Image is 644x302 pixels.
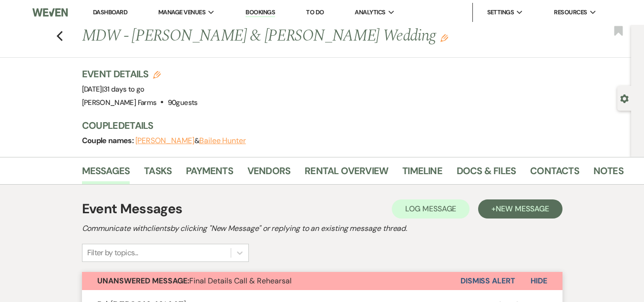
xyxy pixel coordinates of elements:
span: New Message [496,204,549,214]
span: Settings [487,8,514,17]
h1: MDW - [PERSON_NAME] & [PERSON_NAME] Wedding [82,25,509,48]
h3: Couple Details [82,119,616,132]
span: 90 guests [168,98,198,107]
img: Weven Logo [32,2,68,22]
button: Edit [440,33,448,42]
a: Docs & Files [457,163,516,184]
a: Notes [593,163,624,184]
span: Hide [531,276,547,286]
a: Dashboard [93,8,127,16]
span: Couple names: [82,135,135,146]
span: | [102,84,144,94]
span: Analytics [355,8,385,17]
span: 31 days to go [103,84,144,94]
button: Unanswered Message:Final Details Call & Rehearsal [82,272,460,290]
span: Resources [554,8,587,17]
button: Hide [515,272,562,290]
span: Final Details Call & Rehearsal [97,276,292,286]
span: & [135,136,246,146]
a: Payments [186,163,233,184]
a: Contacts [530,163,579,184]
span: [PERSON_NAME] Farms [82,98,157,107]
h3: Event Details [82,67,198,81]
button: +New Message [478,199,562,219]
a: Vendors [247,163,290,184]
a: Messages [82,163,130,184]
button: Log Message [392,199,470,219]
a: Tasks [144,163,172,184]
a: Timeline [402,163,442,184]
a: Bookings [245,8,275,17]
button: Open lead details [620,94,629,103]
button: Bailee Hunter [199,137,246,145]
button: Dismiss Alert [460,272,515,290]
a: To Do [306,8,324,16]
span: [DATE] [82,84,144,94]
a: Rental Overview [305,163,388,184]
span: Manage Venues [158,8,205,17]
strong: Unanswered Message: [97,276,189,286]
span: Log Message [405,204,456,214]
h1: Event Messages [82,199,183,219]
div: Filter by topics... [87,247,138,259]
h2: Communicate with clients by clicking "New Message" or replying to an existing message thread. [82,223,562,234]
button: [PERSON_NAME] [135,137,194,145]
